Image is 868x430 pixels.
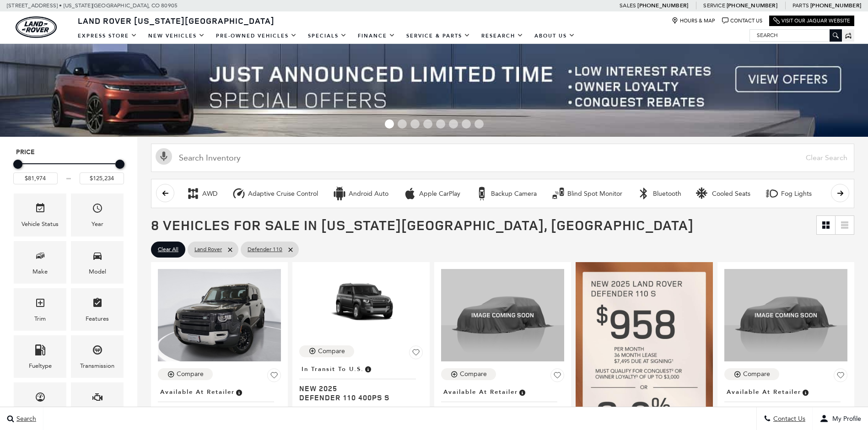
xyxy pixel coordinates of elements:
[398,119,407,129] span: Go to slide 2
[409,345,423,363] button: Save Vehicle
[71,288,124,331] div: FeaturesFeatures
[423,119,432,129] span: Go to slide 4
[829,415,861,423] span: My Profile
[518,387,526,397] span: Vehicle is in stock and ready for immediate delivery. Due to demand, availability is subject to c...
[194,244,222,255] span: Land Rover
[441,386,564,425] a: Available at RetailerNew 2025Defender 110 S
[299,363,422,402] a: In Transit to U.S.New 2025Defender 110 400PS S
[16,148,121,156] h5: Price
[653,190,681,198] div: Bluetooth
[186,187,200,200] div: AWD
[35,200,46,219] span: Vehicle
[712,190,750,198] div: Cooled Seats
[462,119,471,129] span: Go to slide 7
[722,17,762,24] a: Contact Us
[158,244,178,255] span: Clear All
[765,187,779,200] div: Fog Lights
[760,184,817,203] button: Fog LightsFog Lights
[696,187,710,200] div: Cooled Seats
[410,119,420,129] span: Go to slide 3
[299,384,415,393] span: New 2025
[72,28,143,44] a: EXPRESS STORE
[267,368,281,386] button: Save Vehicle
[210,28,302,44] a: Pre-Owned Vehicles
[813,407,868,430] button: Open user profile menu
[318,347,345,355] div: Compare
[620,2,636,9] span: Sales
[691,184,755,203] button: Cooled SeatsCooled Seats
[13,160,22,169] div: Minimum Price
[743,370,770,378] div: Compare
[632,184,686,203] button: BluetoothBluetooth
[235,387,243,397] span: Vehicle is in stock and ready for immediate delivery. Due to demand, availability is subject to c...
[86,314,109,324] div: Features
[474,119,484,129] span: Go to slide 8
[773,17,850,24] a: Visit Our Jaguar Website
[401,28,476,44] a: Service & Parts
[567,190,622,198] div: Blind Spot Monitor
[160,387,235,397] span: Available at Retailer
[14,193,66,236] div: VehicleVehicle Status
[72,15,280,26] a: Land Rover [US_STATE][GEOGRAPHIC_DATA]
[158,368,213,380] button: Compare Vehicle
[801,387,809,397] span: Vehicle is in stock and ready for immediate delivery. Due to demand, availability is subject to c...
[248,190,318,198] div: Adaptive Cruise Control
[14,382,66,425] div: MileageMileage
[227,184,323,203] button: Adaptive Cruise ControlAdaptive Cruise Control
[92,219,103,229] div: Year
[13,156,124,184] div: Price
[248,244,282,255] span: Defender 110
[151,215,694,234] span: 8 Vehicles for Sale in [US_STATE][GEOGRAPHIC_DATA], [GEOGRAPHIC_DATA]
[441,368,496,380] button: Compare Vehicle
[443,387,518,397] span: Available at Retailer
[92,200,103,219] span: Year
[475,187,489,200] div: Backup Camera
[7,2,178,9] a: [STREET_ADDRESS] • [US_STATE][GEOGRAPHIC_DATA], CO 80905
[151,144,854,172] input: Search Inventory
[793,2,809,9] span: Parts
[72,28,581,44] nav: Main Navigation
[80,172,124,184] input: Maximum
[92,248,103,267] span: Model
[724,269,847,361] img: 2025 LAND ROVER Defender 110 X-Dynamic SE
[16,16,57,38] img: Land Rover
[299,393,415,402] span: Defender 110 400PS S
[449,119,458,129] span: Go to slide 6
[460,370,487,378] div: Compare
[727,2,777,9] a: [PHONE_NUMBER]
[302,364,364,374] span: In Transit to U.S.
[724,386,847,425] a: Available at RetailerNew 2025Defender 110 X-Dynamic SE
[403,187,417,200] div: Apple CarPlay
[831,184,849,202] button: scroll right
[71,335,124,378] div: TransmissionTransmission
[34,314,46,324] div: Trim
[441,269,564,361] img: 2025 LAND ROVER Defender 110 S
[703,2,725,9] span: Service
[71,193,124,236] div: YearYear
[364,364,372,374] span: Vehicle has shipped from factory of origin. Estimated time of delivery to Retailer is on average ...
[14,415,36,423] span: Search
[71,241,124,284] div: ModelModel
[232,187,246,200] div: Adaptive Cruise Control
[22,219,59,229] div: Vehicle Status
[143,28,210,44] a: New Vehicles
[352,28,401,44] a: Finance
[156,184,174,202] button: scroll left
[546,184,627,203] button: Blind Spot MonitorBlind Spot Monitor
[115,160,124,169] div: Maximum Price
[436,119,445,129] span: Go to slide 5
[89,267,106,277] div: Model
[14,335,66,378] div: FueltypeFueltype
[78,15,275,26] span: Land Rover [US_STATE][GEOGRAPHIC_DATA]
[29,361,52,371] div: Fueltype
[156,148,172,165] svg: Click to toggle on voice search
[470,184,542,203] button: Backup CameraBackup Camera
[158,269,281,361] img: 2025 LAND ROVER Defender 110 S
[333,187,346,200] div: Android Auto
[181,184,222,203] button: AWDAWD
[302,28,352,44] a: Specials
[781,190,812,198] div: Fog Lights
[398,184,465,203] button: Apple CarPlayApple CarPlay
[35,389,46,408] span: Mileage
[92,389,103,408] span: Engine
